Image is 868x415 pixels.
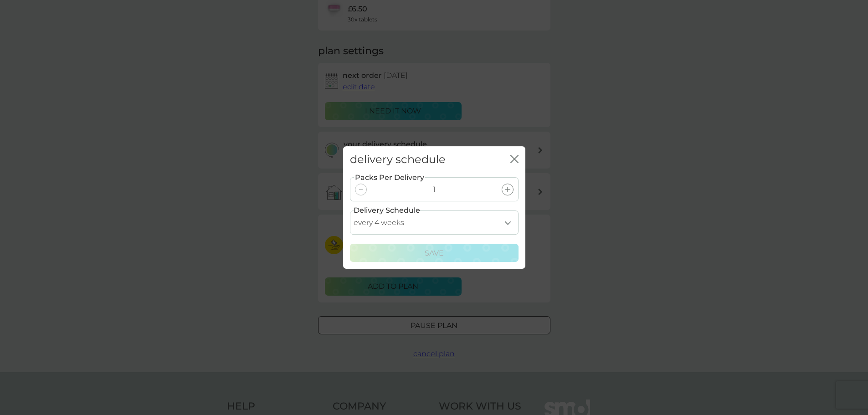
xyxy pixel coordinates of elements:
[354,172,425,184] label: Packs Per Delivery
[510,155,519,164] button: close
[425,247,444,259] p: Save
[433,184,436,195] p: 1
[350,244,519,262] button: Save
[354,205,420,216] label: Delivery Schedule
[350,153,446,166] h2: delivery schedule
